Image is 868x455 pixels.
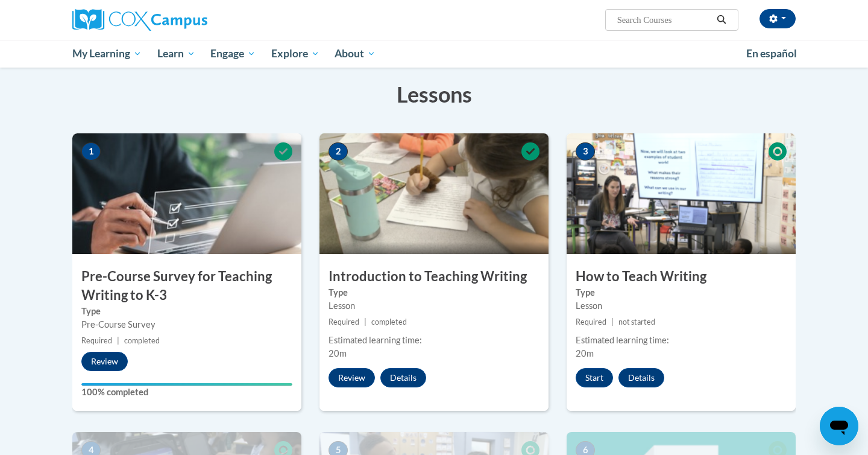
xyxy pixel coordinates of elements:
button: Review [81,352,128,371]
div: Your progress [81,383,292,386]
button: Search [712,13,731,27]
a: About [327,40,384,68]
label: Type [81,305,292,318]
span: | [611,317,614,326]
span: Engage [210,46,256,61]
label: Type [329,286,539,299]
iframe: Button to launch messaging window [820,407,858,445]
span: not started [618,317,655,326]
span: 3 [576,142,595,161]
button: Account Settings [759,9,796,28]
span: Explore [271,46,319,61]
h3: How to Teach Writing [567,267,796,286]
label: Type [576,286,787,299]
div: Lesson [576,299,787,313]
span: Required [576,317,606,326]
input: Search Courses [616,13,712,27]
span: Required [81,336,112,345]
span: Learn [157,46,195,61]
img: Cox Campus [72,9,207,31]
span: 1 [81,142,101,161]
span: | [364,317,366,326]
a: Learn [149,40,203,68]
div: Main menu [54,40,814,68]
button: Start [576,368,613,387]
span: About [335,46,376,61]
button: Details [380,368,426,387]
span: My Learning [72,46,142,61]
div: Pre-Course Survey [81,318,292,331]
h3: Lessons [72,79,796,109]
span: 20m [329,348,347,358]
span: completed [371,317,407,326]
div: Estimated learning time: [576,334,787,347]
a: Explore [263,40,327,68]
img: Course Image [319,133,549,254]
label: 100% completed [81,386,292,399]
button: Details [618,368,664,387]
a: En español [738,41,805,66]
div: Lesson [329,299,539,313]
h3: Introduction to Teaching Writing [319,267,549,286]
div: Estimated learning time: [329,334,539,347]
button: Review [329,368,375,387]
h3: Pre-Course Survey for Teaching Writing to K-3 [72,267,301,305]
img: Course Image [72,133,301,254]
span: 2 [329,142,348,161]
span: En español [746,47,797,60]
a: Engage [203,40,263,68]
span: completed [124,336,160,345]
span: | [117,336,119,345]
a: My Learning [64,40,149,68]
img: Course Image [567,133,796,254]
a: Cox Campus [72,9,301,31]
span: 20m [576,348,594,358]
span: Required [329,317,359,326]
